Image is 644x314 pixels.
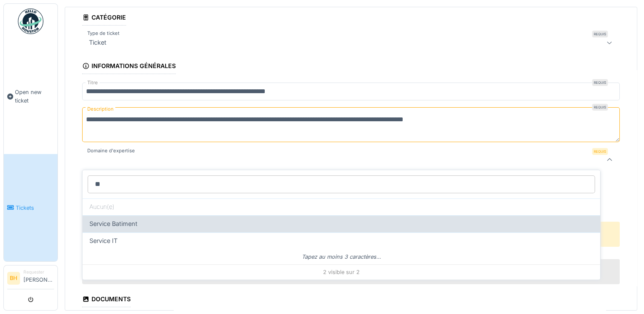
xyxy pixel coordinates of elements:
div: Documents [82,293,131,307]
div: Requis [592,148,608,155]
a: Open new ticket [4,39,57,154]
a: BH Requester[PERSON_NAME] [7,269,54,289]
li: BH [7,272,20,285]
span: Service IT [89,236,117,245]
div: Tapez au moins 3 caractères… [83,249,600,264]
div: Requis [592,31,608,37]
label: Domaine d'expertise [86,147,137,154]
div: 2 visible sur 2 [83,264,600,280]
div: Catégorie [82,11,126,26]
a: Tickets [4,154,57,261]
span: Tickets [16,204,54,212]
span: Open new ticket [15,88,54,104]
label: Type de ticket [86,30,121,37]
span: Service Batiment [89,219,137,228]
label: Description [86,104,115,114]
img: Badge_color-CXgf-gQk.svg [18,9,43,34]
div: Aucun(e) [83,198,600,215]
label: Titre [86,79,100,86]
div: Informations générales [82,60,176,74]
div: Requester [23,269,54,275]
div: Requis [592,104,608,111]
div: Requis [592,79,608,86]
li: [PERSON_NAME] [23,269,54,287]
div: Ticket [86,37,110,48]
